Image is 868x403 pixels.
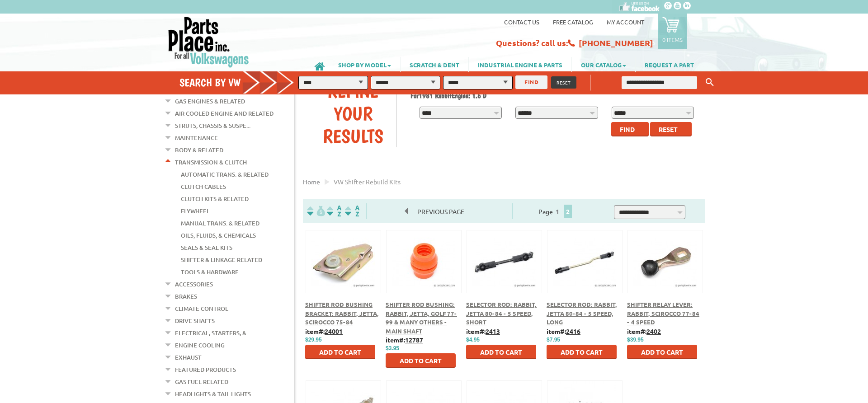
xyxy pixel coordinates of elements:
span: Find [620,125,635,133]
a: Selector Rod: Rabbit, Jetta 80-84 - 5 Speed, Short [466,300,537,326]
img: filterpricelow.svg [307,206,325,216]
span: $39.95 [627,337,644,343]
span: Engine: 1.6 D [452,91,486,100]
a: Transmission & Clutch [175,156,247,168]
button: Keyword Search [703,75,717,90]
span: Add to Cart [641,348,683,356]
a: Electrical, Starters, &... [175,327,250,339]
a: Struts, Chassis & Suspe... [175,120,250,131]
img: Sort by Sales Rank [343,206,361,216]
a: Tools & Hardware [181,266,239,278]
a: INDUSTRIAL ENGINE & PARTS [469,57,571,72]
a: Gas Fuel Related [175,376,228,388]
a: Selector Rod: Rabbit, Jetta 80-84 - 5 Speed, Long [547,300,617,326]
div: Refine Your Results [310,80,396,147]
b: item#: [305,327,343,335]
a: Air Cooled Engine and Related [175,108,274,119]
a: Accessories [175,278,213,290]
u: 2413 [486,327,500,335]
a: Body & Related [175,144,223,156]
button: Reset [650,122,692,136]
h4: Search by VW [179,76,303,89]
a: Free Catalog [553,18,593,26]
u: 12787 [405,336,423,344]
p: 0 items [662,36,683,43]
a: REQUEST A PART [636,57,703,72]
a: Oils, Fluids, & Chemicals [181,230,256,241]
a: Automatic Trans. & Related [181,169,269,180]
a: Seals & Seal Kits [181,242,232,253]
span: Add to Cart [319,348,361,356]
a: Engine Cooling [175,339,225,351]
span: $3.95 [386,345,399,351]
span: VW shifter rebuild kits [334,178,401,186]
a: Brakes [175,291,197,302]
span: Add to Cart [480,348,522,356]
span: Add to Cart [561,348,603,356]
span: RESET [557,79,571,86]
button: Add to Cart [627,345,697,359]
button: Add to Cart [466,345,536,359]
div: Page [512,203,598,219]
a: Climate Control [175,303,228,314]
a: Home [303,178,320,186]
span: 2 [564,205,572,218]
span: For [410,91,419,100]
span: $29.95 [305,337,322,343]
a: SHOP BY MODEL [329,57,400,72]
b: item#: [386,336,423,344]
button: Add to Cart [305,345,375,359]
button: RESET [551,76,576,89]
span: Previous Page [408,205,473,218]
img: Parts Place Inc! [167,16,250,68]
a: Featured Products [175,364,236,375]
a: 1 [553,207,561,216]
a: Headlights & Tail Lights [175,388,251,400]
u: 2416 [566,327,580,335]
a: Gas Engines & Related [175,95,245,107]
span: $7.95 [547,337,560,343]
button: Add to Cart [547,345,617,359]
a: OUR CATALOG [572,57,635,72]
a: Shifter Rod Bushing Bracket: Rabbit, Jetta, Scirocco 75-84 [305,300,379,326]
span: $4.95 [466,337,480,343]
span: Add to Cart [400,356,442,365]
a: 0 items [658,14,687,49]
a: Clutch Cables [181,181,226,192]
button: FIND [515,75,547,89]
a: My Account [607,18,644,26]
u: 24001 [325,327,343,335]
a: Contact us [504,18,539,26]
b: item#: [547,327,580,335]
u: 2402 [646,327,661,335]
a: Shifter Relay Lever: Rabbit, Scirocco 77-84 - 4 Speed [627,300,699,326]
a: Drive Shafts [175,315,215,327]
a: Previous Page [405,207,473,216]
a: Manual Trans. & Related [181,217,259,229]
b: item#: [627,327,661,335]
button: Find [611,122,649,136]
a: Flywheel [181,205,210,217]
span: Reset [659,125,678,133]
a: SCRATCH & DENT [401,57,468,72]
b: item#: [466,327,500,335]
h2: 1981 Rabbit [410,91,699,100]
a: Shifter Rod Bushing: Rabbit, Jetta, Golf 77-99 & Many Others - Main Shaft [386,300,457,335]
a: Shifter & Linkage Related [181,254,262,266]
a: Maintenance [175,132,218,144]
img: Sort by Headline [325,206,343,216]
a: Exhaust [175,351,202,363]
a: Clutch Kits & Related [181,193,249,205]
button: Add to Cart [386,353,456,368]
